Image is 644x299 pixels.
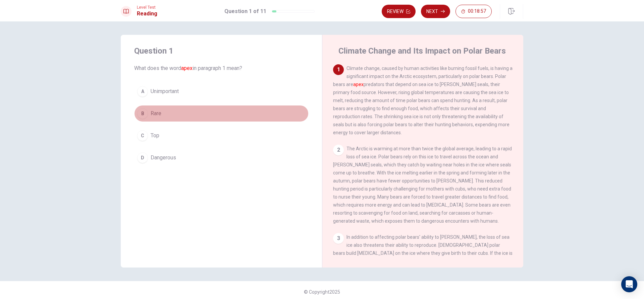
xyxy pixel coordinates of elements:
[137,10,157,18] h1: Reading
[621,276,637,292] div: Open Intercom Messenger
[137,130,148,141] div: C
[137,5,157,10] span: Level Test
[134,127,309,144] button: CTop
[333,233,344,244] div: 3
[134,83,309,100] button: AUnimportant
[333,234,513,296] span: In addition to affecting polar bears' ability to [PERSON_NAME], the loss of sea ice also threaten...
[137,108,148,119] div: B
[333,146,512,224] span: The Arctic is warming at more than twice the global average, leading to a rapid loss of sea ice. ...
[151,87,179,95] span: Unimportant
[134,105,309,122] button: BRare
[151,109,161,118] span: Rare
[134,46,309,56] h4: Question 1
[353,82,364,87] font: apex
[151,154,176,162] span: Dangerous
[468,9,486,14] span: 00:18:57
[224,7,266,15] h1: Question 1 of 11
[137,152,148,163] div: D
[333,66,513,135] span: Climate change, caused by human activities like burning fossil fuels, is having a significant imp...
[382,5,416,18] button: Review
[333,145,344,155] div: 2
[134,149,309,166] button: DDangerous
[134,64,309,72] span: What does the word in paragraph 1 mean?
[137,86,148,97] div: A
[333,64,344,75] div: 1
[181,65,193,71] font: apex
[304,289,340,295] span: © Copyright 2025
[455,5,492,18] button: 00:18:57
[338,46,506,56] h4: Climate Change and Its Impact on Polar Bears
[421,5,450,18] button: Next
[151,132,159,140] span: Top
